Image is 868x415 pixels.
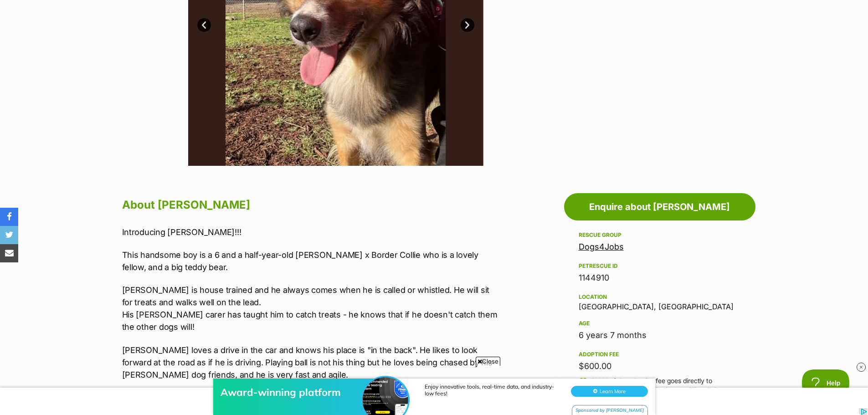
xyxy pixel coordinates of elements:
p: Introducing [PERSON_NAME]!!! [122,226,498,238]
div: [GEOGRAPHIC_DATA], [GEOGRAPHIC_DATA] [579,292,741,311]
p: [PERSON_NAME] loves a drive in the car and knows his place is "in the back". He likes to look for... [122,344,498,381]
div: Enjoy innovative tools, real-time data, and industry-low fees! [425,23,561,36]
button: Learn More [571,26,648,36]
img: close_rtb.svg [857,363,866,372]
div: Location [579,293,741,301]
div: Age [579,320,741,327]
h2: About [PERSON_NAME] [122,195,498,215]
div: 6 years 7 months [579,329,741,342]
div: PetRescue ID [579,262,741,270]
a: Next [461,18,474,32]
p: This handsome boy is a 6 and a half-year-old [PERSON_NAME] x Border Collie who is a lovely fellow... [122,249,498,273]
div: Award-winning platform [221,26,366,38]
p: [PERSON_NAME] is house trained and he always comes when he is called or whistled. He will sit for... [122,284,498,333]
div: Adoption fee [579,351,741,358]
div: $600.00 [579,360,741,373]
span: Close [476,357,500,366]
div: Sponsored by [PERSON_NAME] [572,45,648,56]
div: Rescue group [579,231,741,239]
a: Enquire about [PERSON_NAME] [564,193,755,220]
div: 1144910 [579,272,741,284]
img: Award-winning platform [363,17,408,62]
a: Prev [197,18,211,32]
a: Dogs4Jobs [579,242,624,251]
